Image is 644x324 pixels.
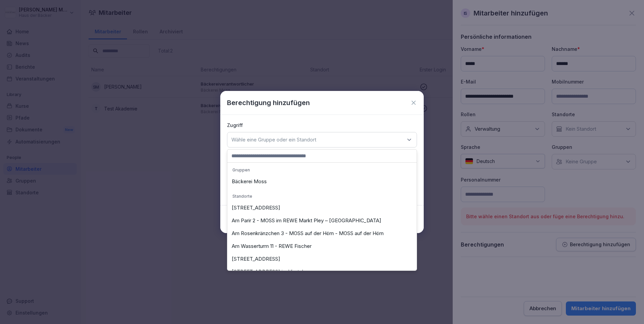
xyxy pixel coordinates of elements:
p: Zugriff [227,122,417,129]
div: [STREET_ADDRESS] [229,253,415,265]
div: [STREET_ADDRESS] [229,201,415,214]
div: Bäckerei Moss [229,175,415,188]
div: Am Rosenkränzchen 3 - MOSS auf der Hörn - MOSS auf der Hörn [229,227,415,240]
div: Am Parir 2 - MOSS im REWE Markt Pley – [GEOGRAPHIC_DATA] [229,214,415,227]
p: Gruppen [229,164,415,175]
div: [STREET_ADDRESS] im Viertel [229,265,415,278]
p: Berechtigung hinzufügen [227,98,310,108]
div: Am Wasserturm 11 - REWE Fischer [229,240,415,253]
p: Standorte [229,191,415,201]
p: Wähle eine Gruppe oder ein Standort [231,136,316,143]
